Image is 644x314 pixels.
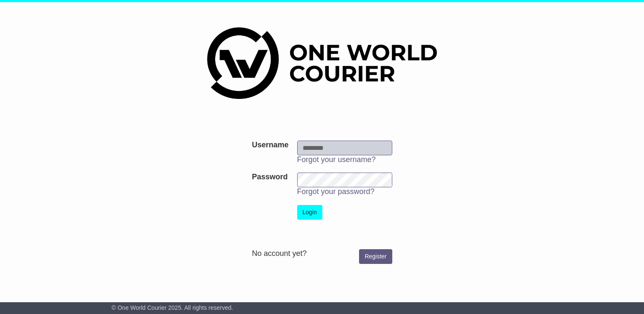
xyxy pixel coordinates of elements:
[207,27,437,99] img: One World
[112,304,233,311] span: © One World Courier 2025. All rights reserved.
[297,187,375,196] a: Forgot your password?
[252,173,287,182] label: Password
[297,205,322,220] button: Login
[297,155,376,164] a: Forgot your username?
[359,249,392,264] a: Register
[252,141,288,150] label: Username
[252,249,392,258] div: No account yet?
